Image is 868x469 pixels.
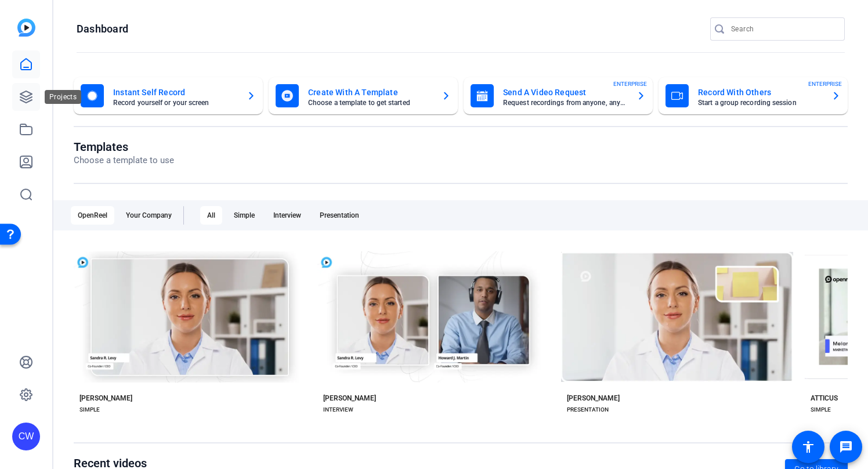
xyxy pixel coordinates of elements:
[308,99,432,106] mat-card-subtitle: Choose a template to get started
[113,99,237,106] mat-card-subtitle: Record yourself or your screen
[200,206,222,225] div: All
[808,80,842,88] span: ENTERPRISE
[567,394,620,403] div: [PERSON_NAME]
[74,140,174,154] h1: Templates
[113,85,237,99] mat-card-title: Instant Self Record
[313,206,366,225] div: Presentation
[567,405,609,414] div: PRESENTATION
[839,440,853,454] mat-icon: message
[698,85,822,99] mat-card-title: Record With Others
[308,85,432,99] mat-card-title: Create With A Template
[731,22,836,36] input: Search
[323,394,376,403] div: [PERSON_NAME]
[12,423,40,450] div: CW
[79,405,100,414] div: SIMPLE
[464,77,653,114] button: Send A Video RequestRequest recordings from anyone, anywhereENTERPRISE
[74,77,263,114] button: Instant Self RecordRecord yourself or your screen
[811,394,838,403] div: ATTICUS
[613,80,647,88] span: ENTERPRISE
[269,77,458,114] button: Create With A TemplateChoose a template to get started
[45,90,81,104] div: Projects
[323,405,353,414] div: INTERVIEW
[17,19,35,37] img: blue-gradient.svg
[659,77,848,114] button: Record With OthersStart a group recording sessionENTERPRISE
[71,206,114,225] div: OpenReel
[503,99,627,106] mat-card-subtitle: Request recordings from anyone, anywhere
[266,206,308,225] div: Interview
[79,394,132,403] div: [PERSON_NAME]
[503,85,627,99] mat-card-title: Send A Video Request
[698,99,822,106] mat-card-subtitle: Start a group recording session
[77,22,128,36] h1: Dashboard
[811,405,831,414] div: SIMPLE
[801,440,815,454] mat-icon: accessibility
[74,154,174,167] p: Choose a template to use
[119,206,179,225] div: Your Company
[227,206,262,225] div: Simple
